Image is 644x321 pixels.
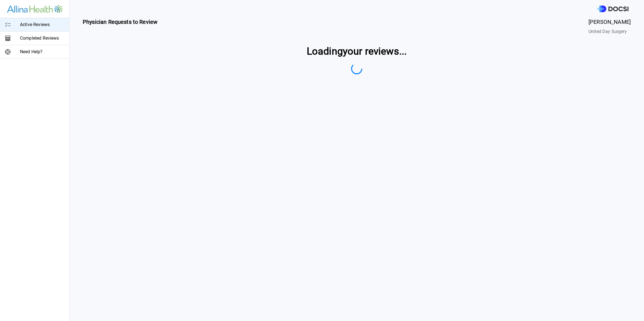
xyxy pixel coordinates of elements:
img: DOCSI Logo [597,6,628,12]
span: United Day Surgery [588,28,631,35]
span: [PERSON_NAME] [588,18,631,26]
span: Need Help? [20,49,65,55]
span: Physician Requests to Review [83,18,157,35]
img: Site Logo [7,5,62,13]
span: Completed Reviews [20,35,65,42]
span: Loading your reviews ... [307,44,407,59]
span: Active Reviews [20,21,65,28]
